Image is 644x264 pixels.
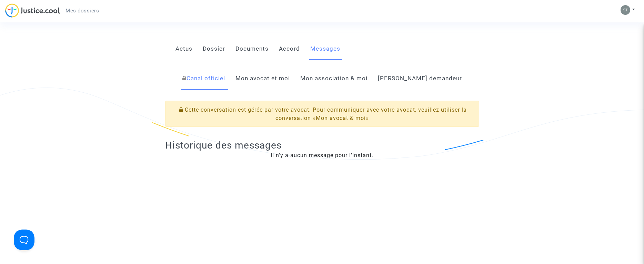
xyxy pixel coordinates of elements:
[175,38,192,60] a: Actus
[14,230,34,250] iframe: Help Scout Beacon - Open
[279,38,300,60] a: Accord
[310,38,340,60] a: Messages
[165,139,479,151] h2: Historique des messages
[60,6,104,16] a: Mes dossiers
[235,38,269,60] a: Documents
[5,3,60,18] img: jc-logo.svg
[165,151,479,160] div: Il n'y a aucun message pour l'instant.
[203,38,225,60] a: Dossier
[378,67,462,90] a: [PERSON_NAME] demandeur
[182,67,225,90] a: Canal officiel
[621,5,630,15] img: 26b5b9f11065f0f748f0a1c003a05860
[300,67,368,90] a: Mon association & moi
[66,8,99,14] span: Mes dossiers
[165,101,479,127] div: Cette conversation est gérée par votre avocat. Pour communiquer avec votre avocat, veuillez utili...
[235,67,290,90] a: Mon avocat et moi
